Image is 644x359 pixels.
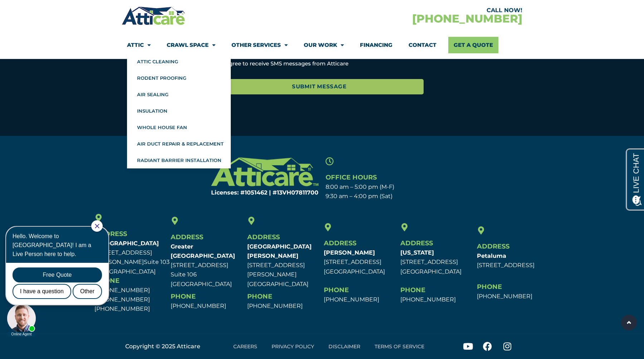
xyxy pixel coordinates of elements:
p: [STREET_ADDRESS] [477,251,550,270]
nav: Menu [213,338,444,355]
span: Office Hours [326,173,377,181]
nav: Menu [127,37,517,53]
span: Address [247,233,280,241]
a: Privacy Policy [264,338,321,355]
ul: Attic [127,53,231,168]
a: Contact [409,37,436,53]
label: I agree to receive SMS messages from Atticare [223,60,348,68]
a: Rodent Proofing [127,70,231,86]
p: [STREET_ADDRESS] [GEOGRAPHIC_DATA] [324,248,397,276]
div: Copyright © 2025 Atticare [125,342,206,351]
a: Financing [360,37,392,53]
a: Crawl Space [167,37,215,53]
iframe: Chat Invitation [4,220,118,338]
a: Whole House Fan [127,119,231,136]
b: [PERSON_NAME] [324,249,375,256]
b: [US_STATE] [400,249,434,256]
h6: Licenses: #1051462 | #13VH078117​00 [190,190,319,196]
a: Attic Cleaning [127,53,231,70]
a: Air Duct Repair & Replacement [127,136,231,152]
p: 8:00 am – 5:00 pm (M-F) 9:30 am – 4:00 pm (Sat) [326,182,454,201]
a: Our Work [304,37,344,53]
b: [GEOGRAPHIC_DATA] [94,240,159,247]
a: Careers [226,338,264,355]
span: Phone [400,286,425,294]
p: [STREET_ADDRESS] Suite 106 [GEOGRAPHIC_DATA] [171,242,244,289]
a: Air Sealing [127,86,231,103]
a: Terms of Service [367,338,431,355]
a: Attic [127,37,151,53]
p: [STREET_ADDRESS] [GEOGRAPHIC_DATA] [400,248,473,276]
a: Radiant Barrier Installation [127,152,231,168]
span: Opens a chat window [18,6,58,15]
span: Phone [324,286,349,294]
span: Phone [477,283,502,291]
div: CALL NOW! [322,8,522,13]
a: Other Services [231,37,288,53]
a: Insulation [127,103,231,119]
span: Phone [171,292,196,300]
span: Address [477,242,509,250]
span: Address [171,233,203,241]
b: Petaluma [477,252,506,259]
b: [GEOGRAPHIC_DATA][PERSON_NAME] [247,243,312,259]
span: Address [400,239,433,247]
p: [STREET_ADDRESS][PERSON_NAME] [GEOGRAPHIC_DATA] [247,242,320,289]
input: Submit Message [215,79,424,94]
a: Get A Quote [448,37,498,53]
p: [STREET_ADDRESS][PERSON_NAME] [GEOGRAPHIC_DATA] [94,239,167,276]
span: Address [324,239,356,247]
b: Greater [GEOGRAPHIC_DATA] [171,243,235,259]
span: Phone [247,292,272,300]
span: Suite 103 [144,259,170,265]
a: Disclaimer [321,338,367,355]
